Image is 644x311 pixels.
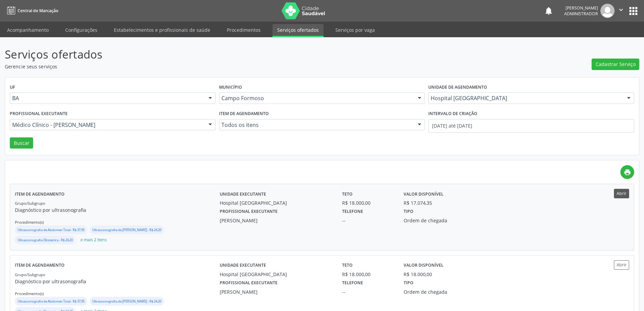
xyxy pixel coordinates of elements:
small: Grupo/Subgrupo [15,272,45,277]
label: Profissional executante [220,278,278,288]
input: Selecione um intervalo [428,119,634,133]
a: Estabelecimentos e profissionais de saúde [109,24,215,36]
label: Intervalo de criação [428,109,477,119]
span: Cadastrar Serviço [596,61,636,68]
small: Procedimento(s) [15,220,44,225]
button:  [615,4,627,18]
a: Serviços por vaga [331,24,380,36]
p: Diagnóstico por ultrasonografia [15,206,220,214]
p: Gerencie seus serviços [5,63,449,70]
div: -- [342,217,394,224]
label: UF [10,82,15,93]
a: Procedimentos [222,24,265,36]
label: Tipo [404,278,413,288]
a: Acompanhamento [2,24,53,36]
label: Unidade executante [220,189,266,199]
span: Todos os itens [221,121,411,128]
label: Teto [342,260,353,271]
div: Ordem de chegada [404,217,486,224]
i:  [617,6,625,14]
div: Ordem de chegada [404,288,486,295]
small: Procedimento(s) [15,291,44,296]
label: Profissional executante [220,206,278,217]
a: Configurações [61,24,102,36]
label: Valor disponível [404,189,444,199]
p: Diagnóstico por ultrasonografia [15,278,220,285]
button: e mais 2 itens [78,236,110,245]
label: Profissional executante [10,109,68,119]
span: Central de Marcação [18,8,58,14]
span: Hospital [GEOGRAPHIC_DATA] [431,95,620,102]
div: R$ 18.000,00 [342,271,394,278]
p: Serviços ofertados [5,46,449,63]
a: Serviços ofertados [272,24,324,37]
div: R$ 18.000,00 [404,271,432,278]
small: Ultrassonografia de [PERSON_NAME] - R$ 24,20 [92,299,161,304]
button: Buscar [10,137,33,149]
label: Unidade executante [220,260,266,271]
div: Hospital [GEOGRAPHIC_DATA] [220,271,333,278]
button: apps [627,5,639,17]
div: [PERSON_NAME] [564,5,598,11]
div: R$ 17.074,35 [404,199,432,206]
i: print [624,169,631,176]
span: BA [12,95,202,102]
label: Item de agendamento [219,109,269,119]
a: print [620,165,634,179]
img: img [600,4,615,18]
label: Telefone [342,206,363,217]
small: Ultrassonografia de Abdomen Total - R$ 37,95 [18,299,85,304]
div: R$ 18.000,00 [342,199,394,206]
label: Teto [342,189,353,199]
small: Grupo/Subgrupo [15,201,45,206]
div: Hospital [GEOGRAPHIC_DATA] [220,199,333,206]
label: Município [219,82,242,93]
a: Central de Marcação [5,5,58,16]
small: Ultrassonografia de Abdomen Total - R$ 37,95 [18,228,85,232]
small: Ultrassonografia Obstetrica - R$ 24,20 [18,238,73,242]
label: Item de agendamento [15,260,65,271]
label: Item de agendamento [15,189,65,199]
div: [PERSON_NAME] [220,217,333,224]
span: Campo Formoso [221,95,411,102]
button: Cadastrar Serviço [592,59,639,70]
small: Ultrassonografia de [PERSON_NAME] - R$ 24,20 [92,228,161,232]
div: [PERSON_NAME] [220,288,333,295]
span: Administrador [564,11,598,17]
label: Valor disponível [404,260,444,271]
div: -- [342,288,394,295]
span: Médico Clínico - [PERSON_NAME] [12,121,202,128]
button: Abrir [614,260,629,269]
label: Telefone [342,278,363,288]
label: Unidade de agendamento [428,82,487,93]
button: Abrir [614,189,629,198]
label: Tipo [404,206,413,217]
button: notifications [544,6,553,16]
